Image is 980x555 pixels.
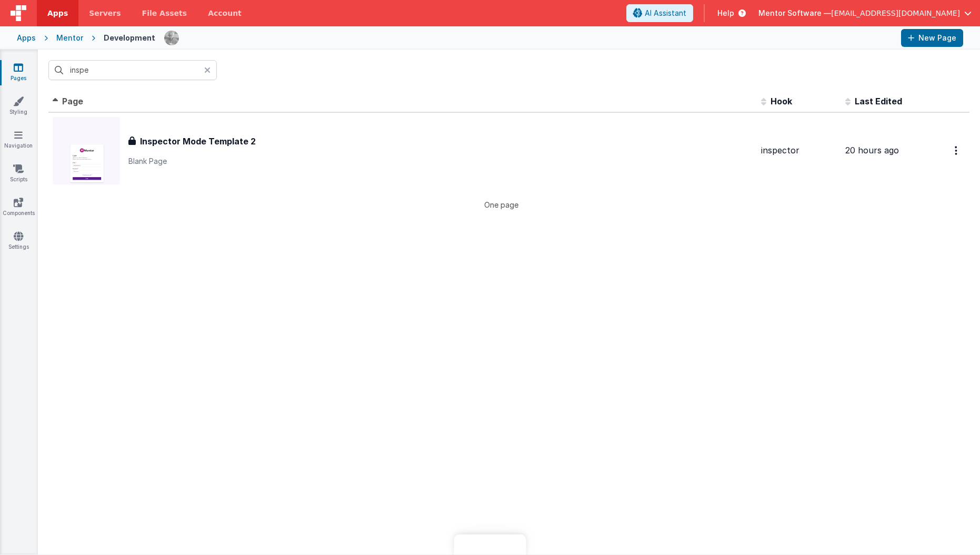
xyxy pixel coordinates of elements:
[142,8,187,18] span: File Assets
[761,144,837,157] div: inspector
[164,31,179,45] img: eba322066dbaa00baf42793ca2fab581
[17,33,36,43] div: Apps
[104,33,155,43] div: Development
[855,96,902,106] span: Last Edited
[47,8,68,18] span: Apps
[62,96,83,106] span: Page
[89,8,121,18] span: Servers
[758,8,831,18] span: Mentor Software —
[48,60,217,80] input: Search pages, id's ...
[48,199,954,210] p: One page
[831,8,960,18] span: [EMAIL_ADDRESS][DOMAIN_NAME]
[645,8,686,18] span: AI Assistant
[717,8,734,18] span: Help
[901,29,963,47] button: New Page
[128,156,753,167] p: Blank Page
[626,4,693,22] button: AI Assistant
[56,33,83,43] div: Mentor
[771,96,792,106] span: Hook
[845,145,899,155] span: 20 hours ago
[758,8,972,18] button: Mentor Software — [EMAIL_ADDRESS][DOMAIN_NAME]
[948,140,965,161] button: Options
[140,135,256,148] h3: Inspector Mode Template 2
